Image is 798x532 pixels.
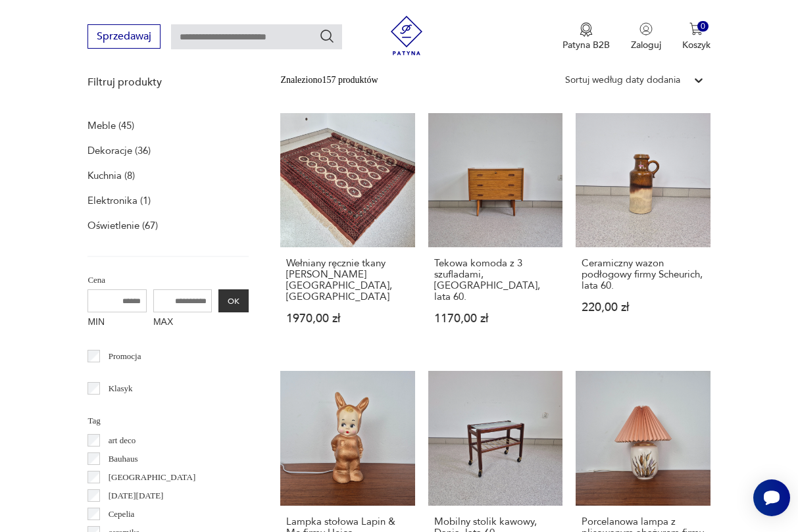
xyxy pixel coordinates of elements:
label: MIN [87,312,147,333]
button: Patyna B2B [562,22,610,51]
p: Filtruj produkty [87,75,249,89]
p: Cepelia [109,507,135,521]
p: [DATE][DATE] [109,489,164,503]
button: OK [218,289,249,312]
div: 0 [697,21,709,32]
p: Koszyk [682,39,711,51]
button: Zaloguj [631,22,661,51]
h3: Ceramiczny wazon podłogowy firmy Scheurich, lata 60. [582,258,704,291]
a: Ceramiczny wazon podłogowy firmy Scheurich, lata 60.Ceramiczny wazon podłogowy firmy Scheurich, l... [576,113,710,350]
img: Ikona medalu [580,22,593,37]
p: 1970,00 zł [286,313,409,324]
a: Tekowa komoda z 3 szufladami, Norwegia, lata 60.Tekowa komoda z 3 szufladami, [GEOGRAPHIC_DATA], ... [428,113,562,350]
a: Kuchnia (8) [87,166,135,185]
img: Ikonka użytkownika [639,22,653,36]
div: Znaleziono 157 produktów [280,73,378,87]
p: 220,00 zł [582,302,704,313]
p: Promocja [109,349,141,364]
a: Meble (45) [87,116,134,135]
a: Oświetlenie (67) [87,216,158,235]
a: Sprzedawaj [87,33,161,42]
label: MAX [153,312,212,333]
p: Klasyk [109,381,133,396]
a: Elektronika (1) [87,191,151,210]
p: [GEOGRAPHIC_DATA] [109,470,196,485]
p: Bauhaus [109,452,138,466]
a: Dekoracje (36) [87,141,151,160]
p: art deco [109,433,136,448]
p: Tag [87,414,249,428]
img: Patyna - sklep z meblami i dekoracjami vintage [387,16,426,55]
h3: Wełniany ręcznie tkany [PERSON_NAME][GEOGRAPHIC_DATA], [GEOGRAPHIC_DATA] [286,258,409,302]
button: Sprzedawaj [87,24,161,49]
p: Cena [87,273,249,287]
h3: Tekowa komoda z 3 szufladami, [GEOGRAPHIC_DATA], lata 60. [434,258,557,302]
iframe: Smartsupp widget button [753,479,790,516]
button: Szukaj [319,28,335,44]
button: 0Koszyk [682,22,711,51]
p: 1170,00 zł [434,313,557,324]
div: Sortuj według daty dodania [565,73,680,87]
img: Ikona koszyka [689,22,703,36]
p: Zaloguj [631,39,661,51]
a: Wełniany ręcznie tkany dywan Buchara, PakistanWełniany ręcznie tkany [PERSON_NAME][GEOGRAPHIC_DAT... [280,113,414,350]
a: Ikona medaluPatyna B2B [562,22,610,51]
p: Patyna B2B [562,39,610,51]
